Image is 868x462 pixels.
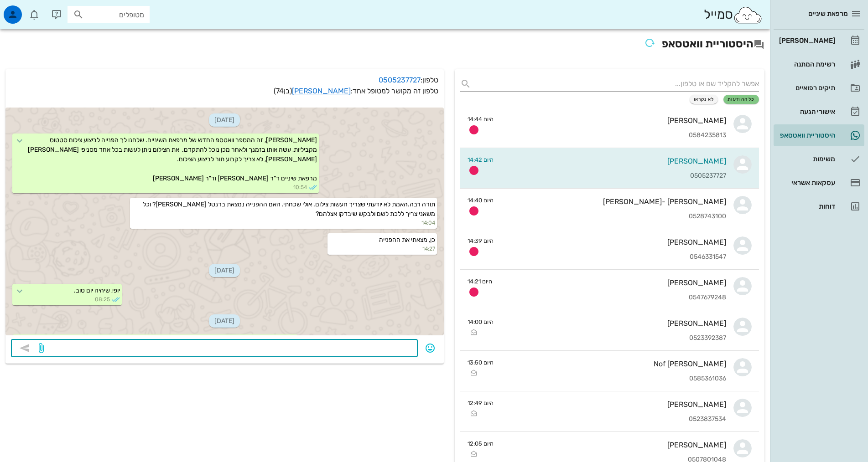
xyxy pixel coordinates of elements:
[209,113,240,127] span: [DATE]
[501,213,726,221] div: 0528743100
[499,294,726,302] div: 0547679248
[379,236,435,244] span: כן, מצאתי את ההפנייה
[132,219,435,227] small: 14:04
[379,76,421,84] a: 0505237727
[501,157,726,165] div: [PERSON_NAME]
[774,148,864,170] a: משימות
[141,200,435,218] span: תודה רבה.האמת לא יודעתי שצריך חעשות צילום. אולי שכחתי. האם ההפנייה נמצאת בדנטל [PERSON_NAME]? וכל...
[501,132,726,139] div: 0584235813
[501,334,726,342] div: 0523392387
[501,172,726,180] div: 0505237727
[774,77,864,99] a: תיקים רפואיים
[733,6,763,24] img: SmileCloud logo
[209,264,240,277] span: [DATE]
[690,95,718,104] button: לא נקראו
[777,84,835,92] div: תיקים רפואיים
[501,416,726,423] div: 0523837534
[723,95,759,104] button: כל ההודעות
[499,278,726,287] div: [PERSON_NAME]
[468,358,494,367] small: היום 13:50
[501,441,726,449] div: [PERSON_NAME]
[276,87,284,95] span: 74
[777,108,835,115] div: אישורי הגעה
[11,86,438,97] p: טלפון זה מקושר למטופל אחד:
[74,287,120,294] span: יופי, שיהיה יום טוב.
[468,196,494,205] small: היום 14:40
[95,295,110,303] span: 08:25
[777,155,835,163] div: משימות
[777,61,835,68] div: רשימת המתנה
[468,439,494,448] small: היום 12:05
[292,87,351,95] a: [PERSON_NAME]
[704,5,763,25] div: סמייל
[774,172,864,194] a: עסקאות אשראי
[777,37,835,44] div: [PERSON_NAME]
[774,30,864,51] a: [PERSON_NAME]
[468,155,494,164] small: היום 14:42
[501,359,726,368] div: [PERSON_NAME] Nof
[475,77,759,91] input: אפשר להקליד שם או טלפון...
[501,238,726,246] div: [PERSON_NAME]
[27,7,32,13] span: תג
[468,277,492,286] small: היום 14:21
[501,375,726,383] div: 0585361036
[774,195,864,217] a: דוחות
[694,97,714,102] span: לא נקראו
[774,53,864,75] a: רשימת המתנה
[501,116,726,125] div: [PERSON_NAME]
[501,197,726,206] div: [PERSON_NAME] -[PERSON_NAME]
[808,10,848,18] span: מרפאת שיניים
[468,399,494,407] small: היום 12:49
[501,400,726,409] div: [PERSON_NAME]
[774,101,864,123] a: אישורי הגעה
[274,87,292,95] span: (בן )
[5,35,764,55] h2: היסטוריית וואטסאפ
[728,97,755,102] span: כל ההודעות
[777,179,835,186] div: עסקאות אשראי
[777,132,835,139] div: היסטוריית וואטסאפ
[501,319,726,328] div: [PERSON_NAME]
[11,75,438,86] p: טלפון:
[501,253,726,261] div: 0546331547
[468,236,494,245] small: היום 14:39
[293,183,307,191] span: 10:54
[777,203,835,210] div: דוחות
[468,115,494,123] small: היום 14:44
[26,136,317,182] span: [PERSON_NAME], זה המספר וואטספ החדש של מרפאת השיניים. שלחנו לך הפנייה לביצוע צילום סטטוס מקביליות...
[774,124,864,146] a: תגהיסטוריית וואטסאפ
[209,314,240,328] span: [DATE]
[468,318,494,326] small: היום 14:00
[329,245,435,253] small: 14:27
